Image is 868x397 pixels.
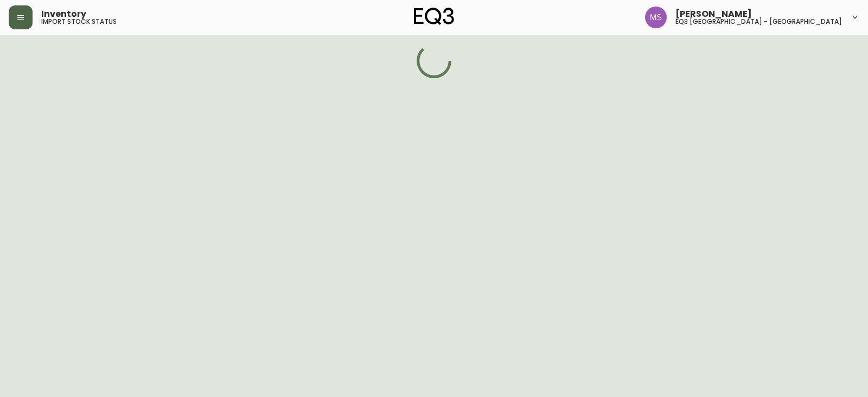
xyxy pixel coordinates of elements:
[41,18,117,25] h5: import stock status
[675,18,842,25] h5: eq3 [GEOGRAPHIC_DATA] - [GEOGRAPHIC_DATA]
[675,10,752,18] span: [PERSON_NAME]
[645,7,667,28] img: 1b6e43211f6f3cc0b0729c9049b8e7af
[41,10,86,18] span: Inventory
[414,8,454,25] img: logo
